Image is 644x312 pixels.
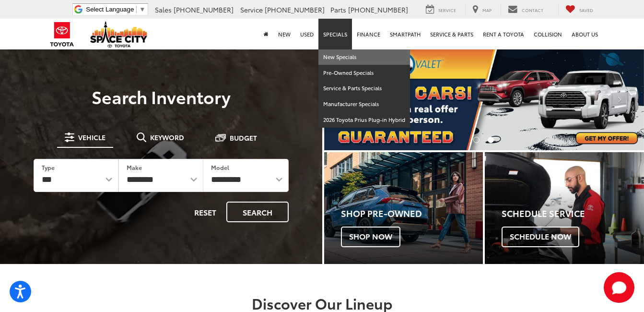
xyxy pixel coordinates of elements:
li: Go to slide number 2. [488,137,494,143]
span: Keyword [150,134,184,141]
span: Service [438,7,456,13]
span: [PHONE_NUMBER] [265,5,325,14]
span: ▼ [139,6,145,13]
a: Schedule Service Schedule Now [485,152,644,264]
span: Vehicle [78,134,105,141]
a: Service & Parts [425,19,478,49]
a: Service [419,4,463,15]
div: Toyota [324,152,483,264]
a: Home [259,19,273,49]
a: Manufacturer Specials [318,96,410,112]
img: Toyota [44,19,80,50]
a: Collision [529,19,567,49]
a: New [273,19,295,49]
span: Map [482,7,492,13]
svg: Start Chat [604,272,634,303]
span: Sales [155,5,172,14]
button: Search [226,202,289,222]
button: Toggle Chat Window [604,272,634,303]
a: My Saved Vehicles [558,4,600,15]
a: Select Language​ [86,6,145,13]
li: Go to slide number 1. [473,137,480,143]
a: Map [465,4,499,15]
h2: Discover Our Lineup [49,295,596,311]
span: [PHONE_NUMBER] [174,5,234,14]
a: SmartPath [385,19,425,49]
span: Budget [230,134,257,141]
a: Pre-Owned Specials [318,65,410,81]
h4: Schedule Service [502,209,644,218]
label: Model [211,163,229,171]
a: Rent a Toyota [478,19,529,49]
span: [PHONE_NUMBER] [348,5,408,14]
span: Schedule Now [502,227,579,247]
a: Shop Pre-Owned Shop Now [324,152,483,264]
a: Contact [501,4,550,15]
a: Service & Parts Specials [318,81,410,96]
div: Toyota [485,152,644,264]
a: About Us [567,19,603,49]
button: Click to view next picture. [596,67,644,131]
span: Shop Now [341,227,400,247]
span: Parts [330,5,346,14]
button: Reset [186,202,224,222]
a: Specials [318,19,352,49]
span: Contact [522,7,543,13]
a: 2026 Toyota Prius Plug-in Hybrid [318,112,410,128]
a: New Specials [318,49,410,65]
a: Finance [352,19,385,49]
span: Select Language [86,6,134,13]
span: Service [240,5,263,14]
label: Type [42,163,55,171]
label: Make [127,163,142,171]
h4: Shop Pre-Owned [341,209,483,218]
h3: Search Inventory [20,87,302,106]
a: Used [295,19,318,49]
img: Space City Toyota [90,21,148,48]
span: Saved [579,7,593,13]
